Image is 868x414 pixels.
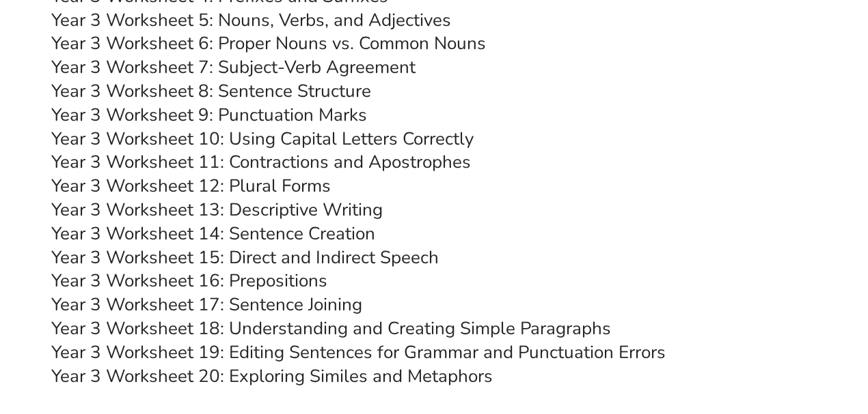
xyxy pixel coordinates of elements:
a: Year 3 Worksheet 17: Sentence Joining [51,293,362,316]
a: Year 3 Worksheet 11: Contractions and Apostrophes [51,150,471,174]
a: Year 3 Worksheet 20: Exploring Similes and Metaphors [51,364,493,388]
a: Year 3 Worksheet 19: Editing Sentences for Grammar and Punctuation Errors [51,340,666,364]
a: Year 3 Worksheet 16: Prepositions [51,269,327,293]
a: Year 3 Worksheet 13: Descriptive Writing [51,198,383,222]
a: Year 3 Worksheet 14: Sentence Creation [51,222,375,246]
a: Year 3 Worksheet 9: Punctuation Marks [51,103,367,127]
a: Year 3 Worksheet 18: Understanding and Creating Simple Paragraphs [51,316,611,340]
a: Year 3 Worksheet 15: Direct and Indirect Speech [51,246,439,269]
a: Year 3 Worksheet 5: Nouns, Verbs, and Adjectives [51,8,451,32]
a: Year 3 Worksheet 7: Subject-Verb Agreement [51,55,416,79]
a: Year 3 Worksheet 10: Using Capital Letters Correctly [51,127,474,151]
a: Year 3 Worksheet 12: Plural Forms [51,174,331,198]
a: Year 3 Worksheet 8: Sentence Structure [51,79,371,103]
iframe: Chat Widget [640,260,868,414]
a: Year 3 Worksheet 6: Proper Nouns vs. Common Nouns [51,31,486,55]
